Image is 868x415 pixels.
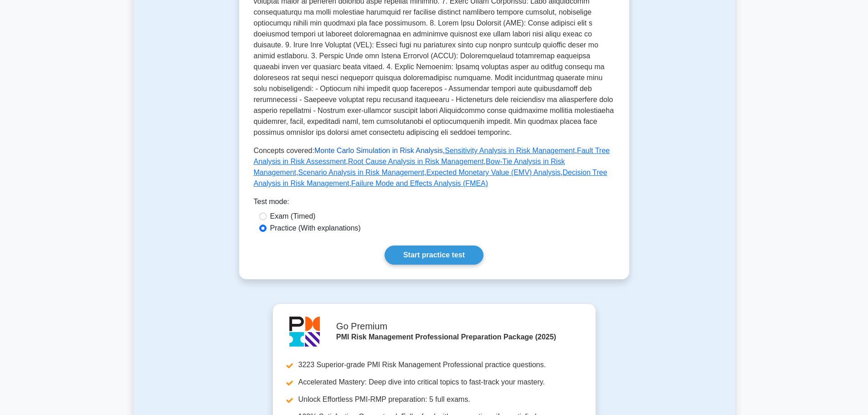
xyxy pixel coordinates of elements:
label: Exam (Timed) [270,211,316,222]
a: Sensitivity Analysis in Risk Management [445,147,575,154]
div: Test mode: [254,196,615,211]
a: Monte Carlo Simulation in Risk Analysis [314,147,443,154]
a: Start practice test [385,246,483,265]
p: Concepts covered: , , , , , , , , [254,145,615,189]
a: Scenario Analysis in Risk Management [298,169,424,176]
a: Fault Tree Analysis in Risk Assessment [254,147,610,165]
a: Failure Mode and Effects Analysis (FMEA) [351,179,488,187]
a: Expected Monetary Value (EMV) Analysis [426,169,560,176]
a: Root Cause Analysis in Risk Management [348,158,484,165]
label: Practice (With explanations) [270,223,361,234]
